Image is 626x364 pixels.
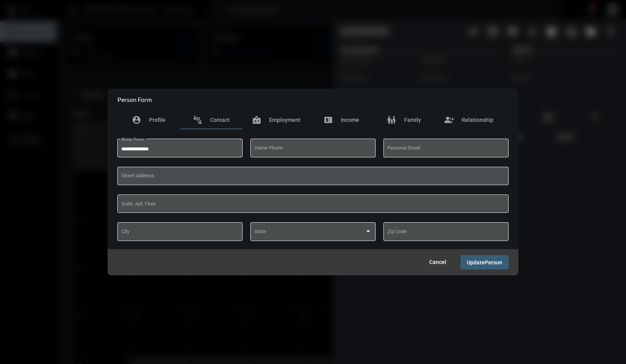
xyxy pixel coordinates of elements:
mat-icon: badge [252,115,261,125]
mat-icon: connect_without_contact [193,115,202,125]
mat-icon: family_restroom [387,115,396,125]
span: Income [341,117,359,123]
span: Relationship [462,117,493,123]
mat-icon: price_change [324,115,333,125]
span: Update [467,259,485,266]
mat-icon: group_add [444,115,454,125]
h2: Person Form [117,96,152,103]
span: Employment [269,117,300,123]
mat-icon: account_circle [132,115,141,125]
span: Family [404,117,421,123]
span: Profile [149,117,165,123]
button: UpdatePerson [461,255,509,269]
button: Cancel [423,255,453,269]
span: Contact [210,117,230,123]
span: Person [485,259,502,266]
span: Cancel [429,259,446,265]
